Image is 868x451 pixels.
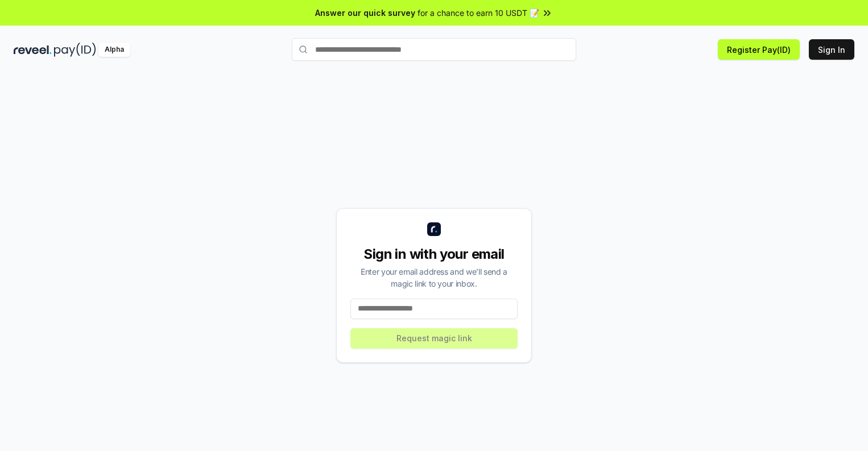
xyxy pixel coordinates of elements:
button: Sign In [809,39,854,60]
div: Sign in with your email [350,245,518,263]
div: Alpha [98,43,130,57]
img: reveel_dark [14,43,52,57]
div: Enter your email address and we’ll send a magic link to your inbox. [350,266,518,289]
img: pay_id [54,43,96,57]
span: for a chance to earn 10 USDT 📝 [418,7,539,19]
span: Answer our quick survey [315,7,415,19]
img: logo_small [427,222,441,236]
button: Register Pay(ID) [718,39,800,60]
